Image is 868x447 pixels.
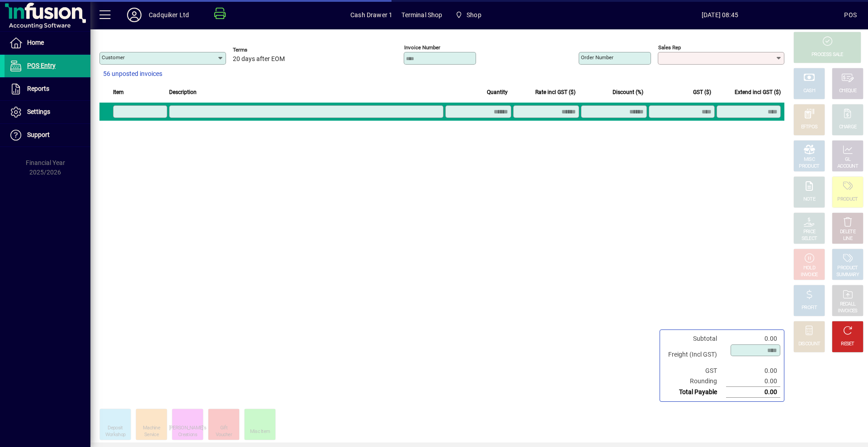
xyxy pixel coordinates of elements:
div: POS [844,8,857,22]
span: POS Entry [27,62,56,69]
span: Terminal Shop [401,8,442,22]
div: PRODUCT [799,163,819,170]
div: MISC [804,156,815,163]
button: 56 unposted invoices [99,66,166,82]
div: PRICE [803,229,816,235]
td: 0.00 [726,387,780,398]
span: Support [27,131,50,138]
span: Extend incl GST ($) [735,87,781,97]
td: Rounding [664,376,726,387]
button: Profile [120,7,149,23]
span: Item [113,87,124,97]
div: EFTPOS [801,124,818,131]
div: PROCESS SALE [811,52,843,58]
div: SELECT [802,235,817,242]
span: Terms [233,47,287,53]
div: ACCOUNT [837,163,858,170]
span: [DATE] 08:45 [595,8,844,22]
mat-label: Order number [581,54,613,61]
div: DISCOUNT [798,341,820,348]
a: Settings [5,101,90,123]
span: Rate incl GST ($) [535,87,576,97]
span: 20 days after EOM [233,56,285,63]
div: Creations [178,432,197,438]
div: [PERSON_NAME]'s [169,425,207,432]
div: HOLD [803,265,815,272]
div: DELETE [840,229,855,235]
div: INVOICES [838,308,857,315]
span: Settings [27,108,50,115]
span: Shop [452,7,485,23]
span: Cash Drawer 1 [350,8,392,22]
div: Workshop [105,432,125,438]
a: Reports [5,78,90,100]
div: Misc Item [250,428,270,435]
div: PRODUCT [837,196,858,203]
div: CHARGE [839,124,857,131]
td: Subtotal [664,334,726,344]
div: Gift [220,425,227,432]
div: INVOICE [801,272,817,278]
td: 0.00 [726,334,780,344]
a: Home [5,32,90,54]
span: Reports [27,85,49,92]
div: Machine [143,425,160,432]
a: Support [5,124,90,146]
div: Cadquiker Ltd [149,8,189,22]
td: 0.00 [726,366,780,376]
span: Discount (%) [613,87,643,97]
mat-label: Invoice number [404,44,440,51]
div: NOTE [803,196,815,203]
td: 0.00 [726,376,780,387]
span: 56 unposted invoices [103,69,162,79]
span: GST ($) [693,87,711,97]
div: RECALL [840,301,856,308]
div: Service [144,432,159,438]
div: Deposit [108,425,123,432]
td: Total Payable [664,387,726,398]
div: RESET [841,341,854,348]
div: PROFIT [802,305,817,311]
span: Quantity [487,87,508,97]
div: GL [845,156,851,163]
td: GST [664,366,726,376]
div: SUMMARY [836,272,859,278]
div: Voucher [216,432,232,438]
div: CHEQUE [839,88,856,94]
span: Home [27,39,44,46]
mat-label: Customer [102,54,125,61]
span: Description [169,87,197,97]
td: Freight (Incl GST) [664,344,726,366]
span: Shop [467,8,481,22]
div: LINE [843,235,852,242]
div: PRODUCT [837,265,858,272]
mat-label: Sales rep [658,44,681,51]
div: CASH [803,88,815,94]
